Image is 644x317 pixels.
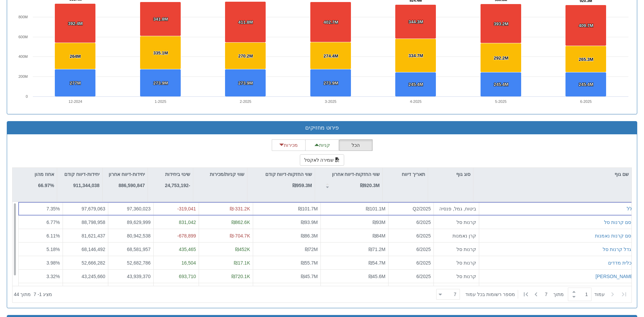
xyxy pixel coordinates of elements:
[156,273,196,280] div: 693,710
[156,246,196,253] div: 435,465
[366,206,385,211] span: ₪101.1M
[603,246,635,253] button: מגדל קרנות סל
[324,53,338,59] tspan: 274.4M
[69,99,82,104] text: 12-2024
[26,94,28,98] text: 0
[495,99,507,104] text: 5-2025
[391,259,431,266] div: 6/2025
[21,273,60,280] div: 3.32 %
[153,17,168,22] tspan: 341.8M
[66,259,105,266] div: 52,666,282
[21,246,60,253] div: 5.18 %
[111,219,151,226] div: 89,629,999
[494,21,508,26] tspan: 393.2M
[240,99,251,104] text: 2-2025
[118,183,145,188] strong: 886,590,847
[301,220,318,225] span: ₪93.9M
[292,183,312,188] strong: ₪959.3M
[230,206,250,211] span: ₪-331.2K
[70,54,81,59] tspan: 264M
[373,233,385,239] span: ₪84M
[68,21,83,26] tspan: 392.4M
[153,50,168,55] tspan: 335.1M
[369,247,385,252] span: ₪71.2M
[21,232,60,239] div: 6.11 %
[408,82,423,87] tspan: 245.4M
[410,99,421,104] text: 4-2025
[301,260,318,266] span: ₪55.7M
[235,247,250,252] span: ₪452K
[265,171,312,178] p: שווי החזקות-דיווח קודם
[369,274,385,279] span: ₪45.6M
[238,81,253,86] tspan: 273.9M
[111,205,151,212] div: 97,360,023
[391,232,431,239] div: 6/2025
[324,20,338,25] tspan: 402.7M
[12,125,632,131] h3: פירוט מחזיקים
[165,171,190,178] p: שינוי ביחידות
[608,259,635,266] button: תכלית מדדים
[408,53,423,58] tspan: 334.7M
[325,99,336,104] text: 3-2025
[627,205,635,212] button: כלל
[595,232,635,239] button: קסם קרנות נאמנות
[596,273,635,280] div: [PERSON_NAME]
[594,291,605,298] span: ‏עמוד
[111,259,151,266] div: 52,682,786
[231,274,250,279] span: ₪720.1K
[545,291,553,298] span: 7
[153,81,168,86] tspan: 273.9M
[301,274,318,279] span: ₪45.7M
[391,246,431,253] div: 6/2025
[494,55,508,61] tspan: 292.2M
[305,247,318,252] span: ₪72M
[66,246,105,253] div: 68,146,492
[298,206,318,211] span: ₪101.7M
[111,232,151,239] div: 80,942,538
[391,205,431,212] div: Q2/2025
[579,57,593,62] tspan: 265.3M
[391,273,431,280] div: 6/2025
[339,139,373,151] button: הכל
[473,168,631,181] div: שם גוף
[301,233,318,239] span: ₪86.3M
[332,171,380,178] p: שווי החזקות-דיווח אחרון
[64,171,99,178] p: יחידות-דיווח קודם
[156,259,196,266] div: 16,504
[437,232,476,239] div: קרן נאמנות
[272,139,306,151] button: מכירות
[580,99,592,104] text: 6-2025
[434,287,630,302] div: ‏ מתוך
[408,19,423,24] tspan: 344.3M
[66,219,105,226] div: 88,798,958
[437,205,476,212] div: ביטוח, גמל, פנסיה
[604,219,635,226] div: קסם קרנות סל
[156,205,196,212] div: -319,041
[300,154,345,166] button: שמירה לאקסל
[21,259,60,266] div: 3.98 %
[111,246,151,253] div: 68,581,957
[373,220,385,225] span: ₪93M
[18,35,28,39] text: 600M
[21,205,60,212] div: 7.35 %
[35,171,54,178] p: אחוז מהון
[230,233,250,239] span: ₪-704.7K
[391,219,431,226] div: 6/2025
[70,81,81,86] tspan: 277M
[238,20,253,25] tspan: 411.8M
[66,273,105,280] div: 43,245,660
[155,99,166,104] text: 1-2025
[238,53,253,59] tspan: 270.2M
[21,219,60,226] div: 6.77 %
[437,273,476,280] div: קרנות סל
[109,171,145,178] p: יחידות-דיווח אחרון
[111,273,151,280] div: 43,939,370
[66,205,105,212] div: 97,679,063
[156,219,196,226] div: 831,042
[18,54,28,59] text: 400M
[324,81,338,86] tspan: 273.9M
[18,15,28,19] text: 800M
